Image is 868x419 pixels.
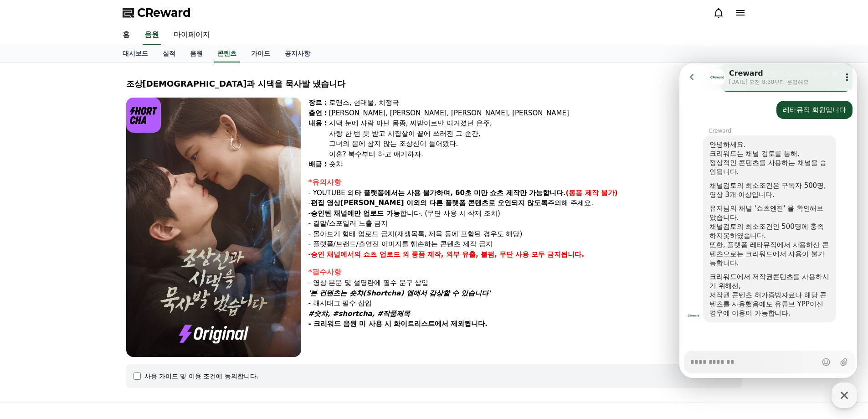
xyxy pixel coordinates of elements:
[411,250,585,259] strong: 롱폼 제작, 외부 유출, 불펌, 무단 사용 모두 금지됩니다.
[308,310,411,318] em: #숏챠, #shortcha, #작품제목
[329,108,742,119] div: [PERSON_NAME], [PERSON_NAME], [PERSON_NAME], [PERSON_NAME]
[308,98,327,108] div: 장르 :
[329,118,742,129] div: 시댁 눈에 사람 아닌 몸종, 씨받이로만 여겨졌던 은주,
[137,5,191,20] span: CReward
[308,320,488,328] strong: - 크리워드 음원 미 사용 시 화이트리스트에서 제외됩니다.
[308,118,327,159] div: 내용 :
[123,5,191,20] a: CReward
[308,208,742,219] p: - 합니다. (무단 사용 시 삭제 조치)
[183,45,210,62] a: 음원
[308,289,491,297] em: '본 컨텐츠는 숏챠(Shortcha) 앱에서 감상할 수 있습니다'
[244,45,277,62] a: 가이드
[308,229,742,239] p: - 몰아보기 형태 업로드 금지(재생목록, 제목 등에 포함된 경우도 해당)
[329,129,742,139] div: 사랑 한 번 못 받고 시집살이 끝에 쓰러진 그 순간,
[115,45,155,62] a: 대시보드
[308,278,742,288] p: - 영상 본문 및 설명란에 필수 문구 삽입
[308,267,742,278] div: *필수사항
[329,159,742,170] div: 숏챠
[308,177,742,188] div: *유의사항
[144,372,259,381] div: 사용 가이드 및 이용 조건에 동의합니다.
[308,239,742,249] p: - 플랫폼/브랜드/출연진 이미지를 훼손하는 콘텐츠 제작 금지
[277,45,318,62] a: 공지사항
[308,218,742,229] p: - 결말/스포일러 노출 금지
[329,149,742,160] div: 이혼? 복수부터 하고 얘기하자.
[566,189,618,197] strong: (롱폼 제작 불가)
[308,188,742,198] p: - YOUTUBE 외
[126,98,301,357] img: video
[126,98,161,133] img: logo
[166,26,217,45] a: 마이페이지
[329,98,742,108] div: 로맨스, 현대물, 치정극
[311,199,427,207] strong: 편집 영상[PERSON_NAME] 이외의
[308,198,742,208] p: - 주의해 주세요.
[143,26,161,45] a: 음원
[155,45,183,62] a: 실적
[679,63,857,378] iframe: Channel chat
[308,249,742,260] p: -
[329,139,742,149] div: 그녀의 몸에 참지 않는 조상신이 들어왔다.
[214,45,240,62] a: 콘텐츠
[354,189,566,197] strong: 타 플랫폼에서는 사용 불가하며, 60초 미만 쇼츠 제작만 가능합니다.
[311,209,400,217] strong: 승인된 채널에만 업로드 가능
[308,108,327,119] div: 출연 :
[126,78,742,90] div: 조상[DEMOGRAPHIC_DATA]과 시댁을 묵사발 냈습니다
[308,298,742,309] p: - 해시태그 필수 삽입
[429,199,548,207] strong: 다른 플랫폼 콘텐츠로 오인되지 않도록
[308,159,327,170] div: 배급 :
[115,26,137,45] a: 홈
[311,250,409,259] strong: 승인 채널에서의 쇼츠 업로드 외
